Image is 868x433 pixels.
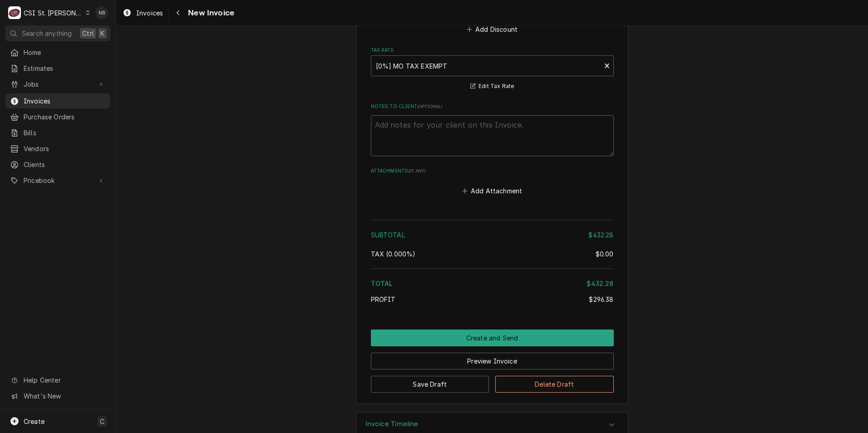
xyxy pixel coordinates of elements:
[24,391,105,401] span: What's New
[371,250,416,258] span: Tax ( 0.000% )
[408,168,425,173] span: ( if any )
[371,295,614,304] div: Profit
[24,48,106,57] span: Home
[5,45,110,60] a: Home
[371,376,489,393] button: Save Draft
[8,6,21,19] div: C
[371,167,614,175] label: Attachments
[100,417,104,426] span: C
[82,29,94,38] span: Ctrl
[371,47,614,92] div: Tax Rate
[95,6,108,19] div: NB
[371,216,614,310] div: Amount Summary
[5,141,110,156] a: Vendors
[588,230,613,240] div: $432.28
[495,376,614,393] button: Delete Draft
[371,353,614,369] button: Preview Invoice
[371,330,614,393] div: Button Group
[371,279,614,288] div: Total
[5,61,110,76] a: Estimates
[5,389,110,403] a: Go to What's New
[5,77,110,92] a: Go to Jobs
[589,295,613,303] span: $296.38
[5,109,110,124] a: Purchase Orders
[5,157,110,172] a: Clients
[119,5,167,20] a: Invoices
[587,279,613,288] div: $432.28
[371,249,614,259] div: Tax
[95,6,108,19] div: Nick Badolato's Avatar
[371,231,405,239] span: Subtotal
[5,125,110,140] a: Bills
[24,176,92,185] span: Pricebook
[417,104,443,109] span: ( optional )
[24,160,106,169] span: Clients
[371,103,614,110] label: Notes to Client
[371,167,614,197] div: Attachments
[24,128,106,138] span: Bills
[371,103,614,156] div: Notes to Client
[596,249,614,259] div: $0.00
[24,64,106,73] span: Estimates
[5,173,110,188] a: Go to Pricebook
[5,373,110,388] a: Go to Help Center
[171,5,185,20] button: Navigate back
[5,93,110,108] a: Invoices
[24,112,106,122] span: Purchase Orders
[24,79,92,89] span: Jobs
[460,185,524,197] button: Add Attachment
[22,29,72,38] span: Search anything
[371,346,614,369] div: Button Group Row
[371,369,614,393] div: Button Group Row
[469,81,516,92] button: Edit Tax Rate
[371,330,614,346] div: Button Group Row
[8,6,21,19] div: CSI St. Louis's Avatar
[465,23,519,36] button: Add Discount
[24,96,106,106] span: Invoices
[136,8,163,18] span: Invoices
[365,420,419,428] h3: Invoice Timeline
[100,29,104,38] span: K
[24,8,83,18] div: CSI St. [PERSON_NAME]
[371,295,396,303] span: Profit
[371,330,614,346] button: Create and Send
[24,375,105,385] span: Help Center
[24,418,44,425] span: Create
[371,47,614,54] label: Tax Rate
[185,7,234,19] span: New Invoice
[24,144,106,153] span: Vendors
[371,230,614,240] div: Subtotal
[5,25,110,41] button: Search anythingCtrlK
[371,280,393,287] span: Total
